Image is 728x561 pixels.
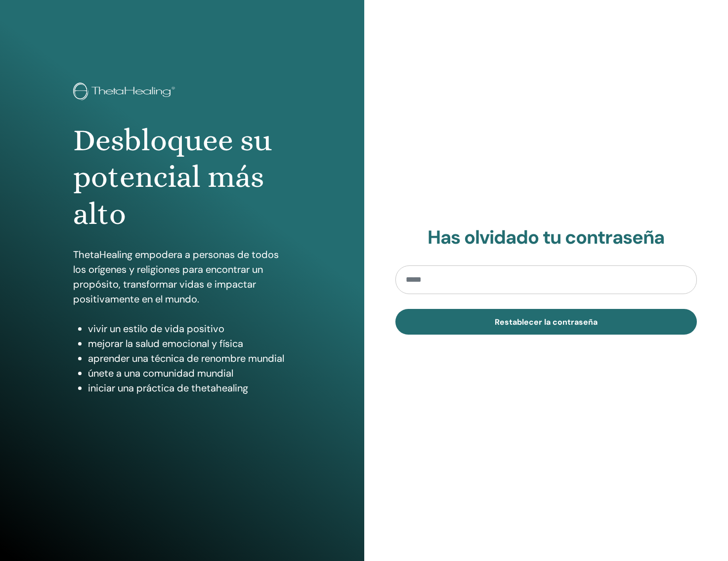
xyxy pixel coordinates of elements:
h1: Desbloquee su potencial más alto [73,122,291,232]
li: únete a una comunidad mundial [88,366,291,381]
li: iniciar una práctica de thetahealing [88,381,291,395]
li: vivir un estilo de vida positivo [88,321,291,336]
span: Restablecer la contraseña [495,317,598,327]
p: ThetaHealing empodera a personas de todos los orígenes y religiones para encontrar un propósito, ... [73,247,291,306]
li: mejorar la salud emocional y física [88,336,291,351]
h2: Has olvidado tu contraseña [395,226,697,249]
li: aprender una técnica de renombre mundial [88,351,291,366]
button: Restablecer la contraseña [395,309,697,335]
